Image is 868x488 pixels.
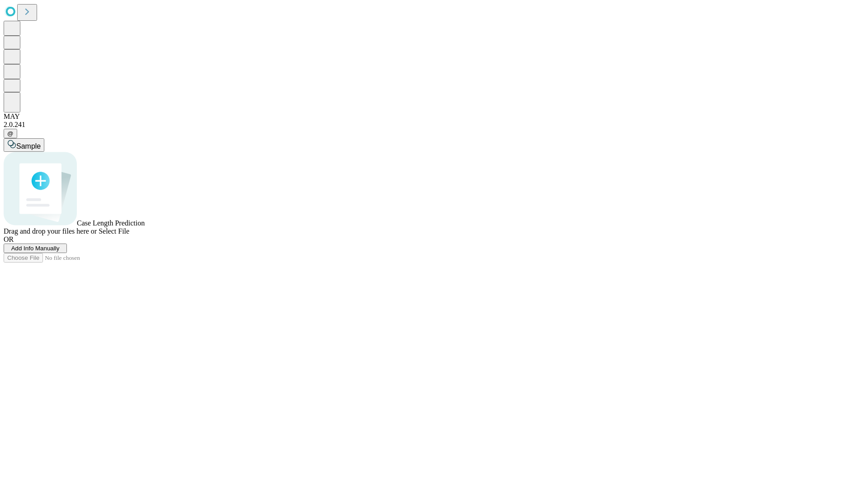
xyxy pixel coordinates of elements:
div: MAY [4,113,864,121]
button: Add Info Manually [4,244,67,253]
span: Select File [99,227,129,235]
span: Sample [16,142,41,150]
div: 2.0.241 [4,121,864,129]
button: @ [4,129,17,138]
span: Add Info Manually [11,245,60,252]
span: @ [7,130,14,137]
span: OR [4,235,14,243]
span: Drag and drop your files here or [4,227,97,235]
button: Sample [4,138,44,152]
span: Case Length Prediction [77,219,145,227]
